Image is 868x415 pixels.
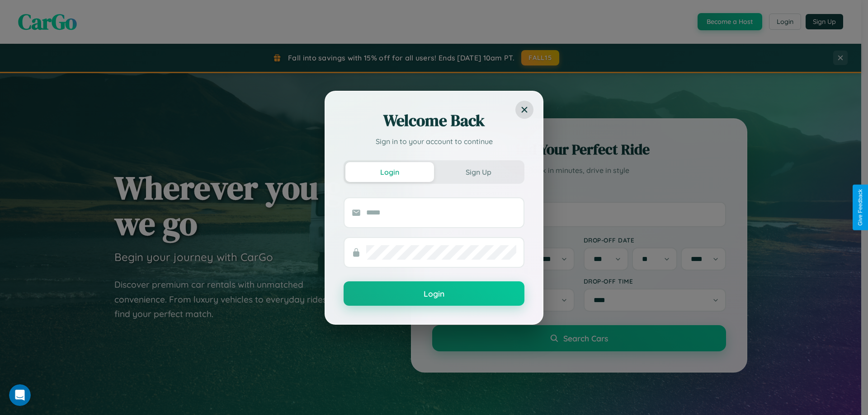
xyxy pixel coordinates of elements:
[345,162,434,182] button: Login
[344,110,524,131] h2: Welcome Back
[344,136,524,147] p: Sign in to your account to continue
[434,162,523,182] button: Sign Up
[9,384,31,406] iframe: Intercom live chat
[857,189,863,226] div: Give Feedback
[344,281,524,306] button: Login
